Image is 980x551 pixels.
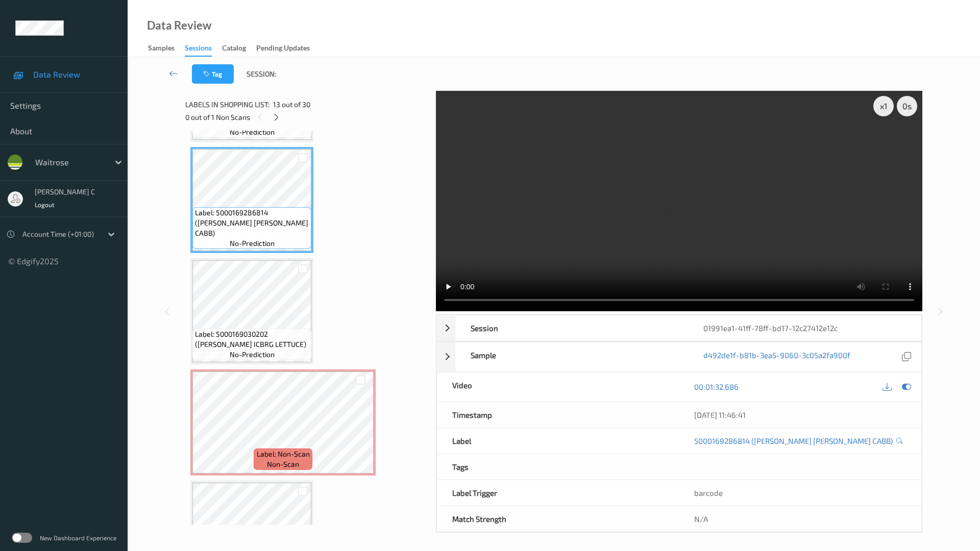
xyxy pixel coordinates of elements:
[437,480,679,506] div: Label Trigger
[148,43,175,56] div: Samples
[195,208,309,238] span: Label: 5000169286814 ([PERSON_NAME] [PERSON_NAME] CABB)
[267,459,299,469] span: non-scan
[185,41,222,57] a: Sessions
[437,454,679,480] div: Tags
[147,20,211,31] div: Data Review
[436,315,922,341] div: Session01991ea1-41ff-78ff-bd17-12c27412e12c
[257,449,310,459] span: Label: Non-Scan
[256,43,310,56] div: Pending Updates
[247,69,276,79] span: Session:
[703,350,850,364] a: d492de1f-b81b-3ea5-9060-3c05a2fa900f
[679,480,921,506] div: barcode
[437,372,679,402] div: Video
[273,99,310,110] span: 13 out of 30
[222,41,256,56] a: Catalog
[192,64,234,84] button: Tag
[437,506,679,532] div: Match Strength
[148,41,185,56] a: Samples
[230,238,275,248] span: no-prediction
[185,111,429,123] div: 0 out of 1 Non Scans
[185,43,212,57] div: Sessions
[195,329,309,349] span: Label: 5000169030202 ([PERSON_NAME] ICBRG LETTUCE)
[455,315,689,341] div: Session
[897,96,917,116] div: 0 s
[437,402,679,428] div: Timestamp
[222,43,246,56] div: Catalog
[437,428,679,454] div: Label
[256,41,320,56] a: Pending Updates
[230,127,275,137] span: no-prediction
[185,99,269,110] span: Labels in shopping list:
[455,342,689,371] div: Sample
[873,96,894,116] div: x 1
[679,506,921,532] div: N/A
[694,410,906,420] div: [DATE] 11:46:41
[436,342,922,372] div: Sampled492de1f-b81b-3ea5-9060-3c05a2fa900f
[694,382,739,392] a: 00:01:32.686
[230,349,275,360] span: no-prediction
[688,315,921,341] div: 01991ea1-41ff-78ff-bd17-12c27412e12c
[694,436,893,446] a: 5000169286814 ([PERSON_NAME] [PERSON_NAME] CABB)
